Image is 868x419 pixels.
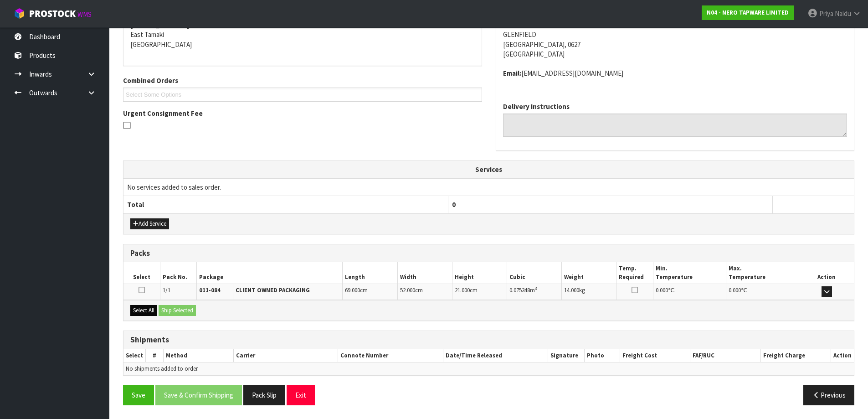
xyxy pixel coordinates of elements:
[585,349,620,362] th: Photo
[130,249,847,258] h3: Packs
[123,178,854,196] td: No services added to sales order.
[535,285,537,291] sup: 3
[130,305,157,316] button: Select All
[123,385,154,405] button: Save
[562,284,616,300] td: kg
[562,262,616,284] th: Weight
[799,262,854,284] th: Action
[726,284,799,300] td: ℃
[452,284,507,300] td: cm
[345,286,360,294] span: 69.000
[397,284,452,300] td: cm
[690,349,760,362] th: FAF/RUC
[338,349,443,362] th: Connote Number
[503,68,847,78] address: [EMAIL_ADDRESS][DOMAIN_NAME]
[29,8,76,20] span: ProStock
[123,109,203,118] label: Urgent Consignment Fee
[343,284,397,300] td: cm
[199,286,221,294] strong: 011-084
[196,262,343,284] th: Package
[130,10,475,49] address: [STREET_ADDRESS] East Tamaki [GEOGRAPHIC_DATA]
[455,286,470,294] span: 21.000
[452,262,507,284] th: Height
[123,349,146,362] th: Select
[163,286,170,294] span: 1/1
[835,9,851,18] span: Naidu
[656,286,668,294] span: 0.000
[831,349,854,362] th: Action
[123,196,448,213] th: Total
[155,385,242,405] button: Save & Confirm Shipping
[234,349,338,362] th: Carrier
[123,76,178,85] label: Combined Orders
[130,218,169,229] button: Add Service
[163,349,233,362] th: Method
[123,262,160,284] th: Select
[653,262,726,284] th: Min. Temperature
[452,200,456,209] span: 0
[443,349,548,362] th: Date/Time Released
[507,262,562,284] th: Cubic
[503,69,521,78] strong: email
[159,305,196,316] button: Ship Selected
[400,286,415,294] span: 52.000
[616,262,653,284] th: Temp. Required
[123,362,854,375] td: No shipments added to order.
[653,284,726,300] td: ℃
[702,5,794,20] a: N04 - NERO TAPWARE LIMITED
[503,10,847,59] address: 18D LINK DRIVE GLENFIELD [GEOGRAPHIC_DATA], 0627 [GEOGRAPHIC_DATA]
[14,8,25,19] img: cube-alt.png
[397,262,452,284] th: Width
[503,102,570,111] label: Delivery Instructions
[343,262,397,284] th: Length
[564,286,579,294] span: 14.000
[760,349,831,362] th: Freight Charge
[507,284,562,300] td: m
[243,385,285,405] button: Pack Slip
[509,286,530,294] span: 0.075348
[819,9,833,18] span: Priya
[729,286,741,294] span: 0.000
[287,385,315,405] button: Exit
[130,336,847,344] h3: Shipments
[77,10,92,19] small: WMS
[160,262,196,284] th: Pack No.
[123,161,854,178] th: Services
[726,262,799,284] th: Max. Temperature
[236,286,310,294] strong: CLIENT OWNED PACKAGING
[803,385,854,405] button: Previous
[548,349,585,362] th: Signature
[620,349,690,362] th: Freight Cost
[146,349,164,362] th: #
[707,9,789,16] strong: N04 - NERO TAPWARE LIMITED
